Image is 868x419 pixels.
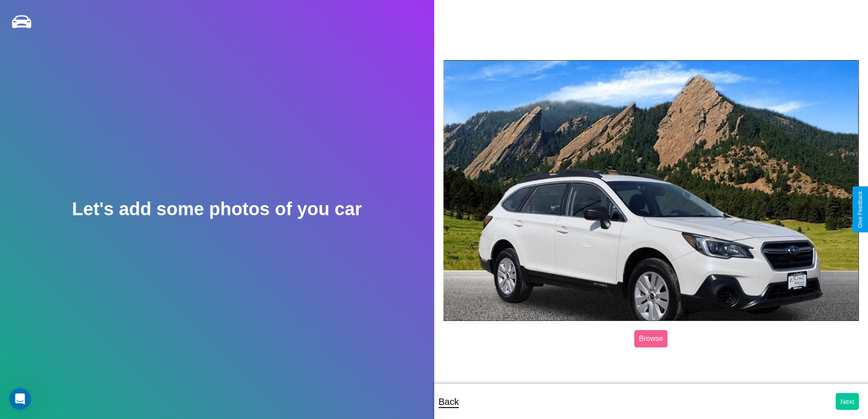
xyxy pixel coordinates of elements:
img: posted [443,60,859,321]
button: Next [836,393,859,410]
label: Browse [634,330,668,347]
h2: Let's add some photos of you car [72,199,362,219]
p: Back [439,393,459,410]
div: Give Feedback [857,191,863,228]
iframe: Intercom live chat [9,388,31,410]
